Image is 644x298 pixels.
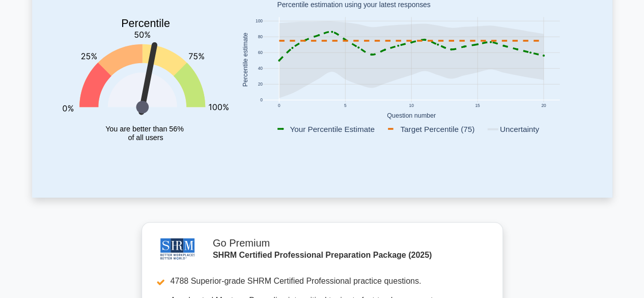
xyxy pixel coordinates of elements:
tspan: You are better than 56% [105,125,184,133]
text: 40 [258,66,263,71]
tspan: of all users [128,134,163,142]
text: Question number [387,112,436,119]
text: 100 [255,18,262,23]
text: 60 [258,50,263,56]
text: 0 [260,98,263,103]
text: Percentile estimation using your latest responses [277,1,430,9]
text: 10 [409,103,414,108]
text: 20 [258,82,263,87]
text: 20 [541,103,546,108]
text: 15 [475,103,480,108]
text: 0 [277,103,280,108]
text: 80 [258,35,263,40]
text: Percentile [121,17,170,30]
text: Percentile estimate [241,33,248,87]
text: 5 [344,103,346,108]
